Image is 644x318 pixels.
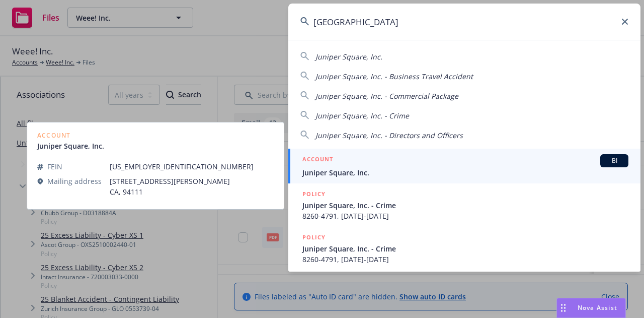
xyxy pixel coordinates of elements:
[288,183,640,227] a: POLICYJuniper Square, Inc. - Crime8260-4791, [DATE]-[DATE]
[288,227,640,270] a: POLICYJuniper Square, Inc. - Crime8260-4791, [DATE]-[DATE]
[302,232,326,242] h5: POLICY
[302,167,628,178] span: Juniper Square, Inc.
[315,131,463,140] span: Juniper Square, Inc. - Directors and Officers
[302,154,333,166] h5: ACCOUNT
[578,303,617,312] span: Nova Assist
[315,52,382,61] span: Juniper Square, Inc.
[315,91,458,101] span: Juniper Square, Inc. - Commercial Package
[315,111,409,120] span: Juniper Square, Inc. - Crime
[302,200,628,211] span: Juniper Square, Inc. - Crime
[288,4,640,40] input: Search...
[557,298,570,317] div: Drag to move
[556,298,626,318] button: Nova Assist
[288,149,640,183] a: ACCOUNTBIJuniper Square, Inc.
[302,254,628,265] span: 8260-4791, [DATE]-[DATE]
[315,72,473,81] span: Juniper Square, Inc. - Business Travel Accident
[604,156,624,165] span: BI
[302,243,628,254] span: Juniper Square, Inc. - Crime
[302,189,326,199] h5: POLICY
[302,211,628,221] span: 8260-4791, [DATE]-[DATE]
